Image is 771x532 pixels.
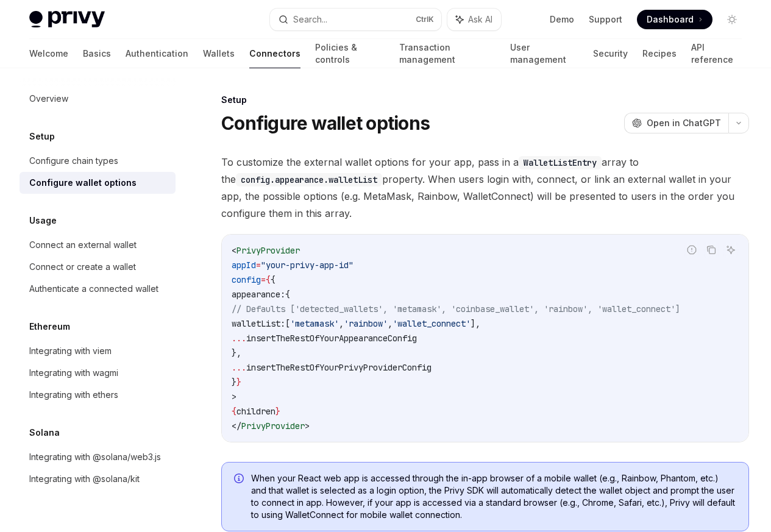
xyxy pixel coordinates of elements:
div: Configure wallet options [29,176,137,190]
div: Connect an external wallet [29,238,137,252]
code: config.appearance.walletList [236,173,382,186]
a: Authentication [126,39,188,68]
a: Integrating with wagmi [20,362,176,384]
span: < [232,245,236,256]
a: Policies & controls [315,39,385,68]
span: appearance: [232,289,285,300]
span: }, [232,347,241,358]
div: Overview [29,91,68,106]
button: Copy the contents from the code block [703,242,719,258]
img: light logo [29,11,105,28]
a: Integrating with viem [20,340,176,362]
span: } [275,406,280,417]
span: > [305,420,310,431]
a: Authenticate a connected wallet [20,278,176,300]
a: Demo [550,13,574,26]
button: Report incorrect code [684,242,700,258]
div: Connect or create a wallet [29,260,136,274]
a: Dashboard [637,10,712,29]
span: { [266,274,271,285]
a: Connectors [249,39,300,68]
span: appId [232,260,256,271]
h5: Ethereum [29,319,70,334]
a: Basics [83,39,111,68]
a: Integrating with @solana/kit [20,468,176,490]
a: Configure chain types [20,150,176,172]
div: Setup [221,94,749,106]
span: Ask AI [468,13,492,26]
span: { [232,406,236,417]
a: Support [589,13,622,26]
span: walletList: [232,318,285,329]
div: Integrating with @solana/web3.js [29,450,161,464]
span: Open in ChatGPT [647,117,721,129]
a: User management [510,39,578,68]
span: 'wallet_connect' [393,318,471,329]
div: Configure chain types [29,154,118,168]
a: API reference [691,39,742,68]
span: > [232,391,236,402]
a: Welcome [29,39,68,68]
a: Integrating with @solana/web3.js [20,446,176,468]
span: , [339,318,344,329]
span: { [271,274,275,285]
a: Wallets [203,39,235,68]
button: Ask AI [723,242,739,258]
a: Connect an external wallet [20,234,176,256]
span: = [256,260,261,271]
div: Integrating with @solana/kit [29,472,140,486]
span: When your React web app is accessed through the in-app browser of a mobile wallet (e.g., Rainbow,... [251,472,736,521]
span: PrivyProvider [236,245,300,256]
button: Search...CtrlK [270,9,441,30]
h5: Setup [29,129,55,144]
span: To customize the external wallet options for your app, pass in a array to the property. When user... [221,154,749,222]
span: 'rainbow' [344,318,388,329]
span: ], [471,318,480,329]
button: Toggle dark mode [722,10,742,29]
span: } [236,377,241,388]
span: { [285,289,290,300]
span: // Defaults ['detected_wallets', 'metamask', 'coinbase_wallet', 'rainbow', 'wallet_connect'] [232,303,680,314]
button: Ask AI [447,9,501,30]
span: } [232,377,236,388]
h5: Usage [29,213,57,228]
span: Dashboard [647,13,694,26]
h1: Configure wallet options [221,112,430,134]
div: Integrating with wagmi [29,366,118,380]
a: Overview [20,88,176,110]
a: Configure wallet options [20,172,176,194]
div: Search... [293,12,327,27]
span: ... [232,362,246,373]
span: PrivyProvider [241,420,305,431]
span: "your-privy-app-id" [261,260,354,271]
a: Connect or create a wallet [20,256,176,278]
span: config [232,274,261,285]
a: Security [593,39,628,68]
span: insertTheRestOfYourAppearanceConfig [246,333,417,344]
span: , [388,318,393,329]
button: Open in ChatGPT [624,113,728,133]
span: insertTheRestOfYourPrivyProviderConfig [246,362,432,373]
div: Integrating with viem [29,344,112,358]
div: Authenticate a connected wallet [29,282,158,296]
h5: Solana [29,425,60,440]
span: Ctrl K [416,15,434,24]
span: </ [232,420,241,431]
span: children [236,406,275,417]
span: ... [232,333,246,344]
span: = [261,274,266,285]
div: Integrating with ethers [29,388,118,402]
code: WalletListEntry [519,156,602,169]
a: Recipes [642,39,677,68]
a: Transaction management [399,39,496,68]
span: [ [285,318,290,329]
svg: Info [234,473,246,486]
a: Integrating with ethers [20,384,176,406]
span: 'metamask' [290,318,339,329]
